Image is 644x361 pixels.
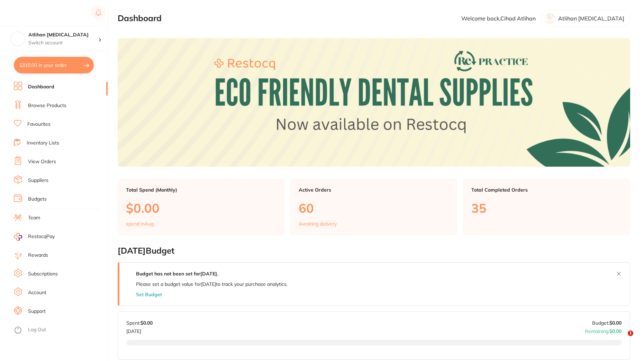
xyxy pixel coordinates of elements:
a: Rewards [28,252,48,259]
p: Budget: [592,320,622,326]
p: Total Spend (Monthly) [126,187,276,193]
span: RestocqPay [28,233,55,240]
a: Active Orders60Awaiting delivery [290,179,457,235]
strong: $0.00 [609,320,622,326]
p: Atlihan [MEDICAL_DATA] [558,15,624,21]
a: Total Completed Orders35 [463,179,630,235]
button: $310.00 in your order [14,57,94,73]
a: Favourites [27,121,51,128]
p: spend in Aug [126,221,154,227]
h2: Dashboard [118,14,162,23]
img: Restocq Logo [14,9,58,17]
p: 60 [299,201,449,215]
a: Dashboard [28,83,54,90]
img: Dashboard [118,38,630,166]
p: Spent: [126,320,153,326]
p: 35 [471,201,622,215]
iframe: Intercom live chat [614,331,630,347]
strong: $0.00 [609,328,622,334]
h4: Atlihan Dental Surgery [28,32,98,38]
span: 1 [628,331,633,336]
a: Log Out [28,326,46,333]
a: Support [28,308,46,315]
strong: $0.00 [140,320,153,326]
strong: Budget has not been set for [DATE] . [136,271,218,277]
p: Welcome back, Cihad Atlihan [461,15,536,21]
p: Remaining: [585,326,622,334]
h2: [DATE] Budget [118,246,630,256]
p: Please set a budget value for [DATE] to track your purchase analytics. [136,281,288,287]
p: $0.00 [126,201,276,215]
button: Log Out [14,325,106,336]
a: Restocq Logo [14,5,58,21]
p: Switch account [28,39,98,46]
button: Set Budget [136,292,162,297]
a: View Orders [28,158,56,165]
a: Browse Products [28,102,66,109]
a: Total Spend (Monthly)$0.00spend inAug [118,179,285,235]
p: Awaiting delivery [299,221,337,227]
a: Budgets [28,196,47,203]
a: RestocqPay [14,233,55,241]
a: Account [28,289,46,296]
p: Total Completed Orders [471,187,622,193]
img: Atlihan Dental Surgery [11,32,25,46]
p: [DATE] [126,326,153,334]
p: Active Orders [299,187,449,193]
a: Team [28,214,40,221]
a: Subscriptions [28,271,58,278]
a: Inventory Lists [27,140,59,147]
a: Suppliers [28,177,48,184]
img: RestocqPay [14,233,22,241]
